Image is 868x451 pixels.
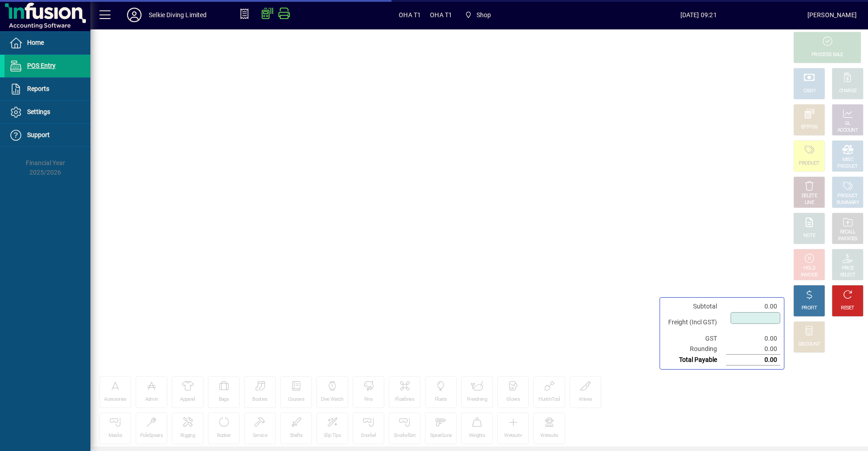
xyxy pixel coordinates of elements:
[180,396,195,403] div: Apparel
[219,396,229,403] div: Bags
[461,7,495,23] span: Shop
[149,8,207,22] div: Selkie Diving Limited
[836,199,859,206] div: SUMMARY
[140,432,163,439] div: PoleSpears
[120,7,149,23] button: Profile
[726,344,780,355] td: 0.00
[321,396,343,403] div: Dive Watch
[180,432,195,439] div: Rigging
[802,305,817,312] div: PROFIT
[803,88,815,95] div: CASH
[217,432,231,439] div: Rubber
[395,396,414,403] div: Floatlines
[590,8,807,22] span: [DATE] 09:21
[5,32,90,54] a: Home
[838,236,857,242] div: INVOICES
[799,160,819,167] div: PRODUCT
[27,131,50,138] span: Support
[845,120,851,127] div: GL
[435,396,447,403] div: Floats
[467,396,487,403] div: Freediving
[104,396,126,403] div: Acessories
[290,432,303,439] div: Shafts
[430,432,452,439] div: SpearGuns
[540,432,558,439] div: Wetsuits
[801,124,818,131] div: EFTPOS
[798,341,820,348] div: DISCOUNT
[803,233,815,239] div: NOTE
[27,62,56,69] span: POS Entry
[5,78,90,100] a: Reports
[807,8,857,22] div: [PERSON_NAME]
[394,432,415,439] div: SnorkelSet
[253,432,267,439] div: Service
[842,265,854,272] div: PRICE
[252,396,267,403] div: Booties
[27,108,50,115] span: Settings
[324,432,341,439] div: Slip Tips
[399,8,421,22] span: OHA T1
[664,344,726,355] td: Rounding
[664,333,726,344] td: GST
[837,193,858,199] div: PRODUCT
[27,39,44,46] span: Home
[811,52,843,58] div: PROCESS SALE
[579,396,592,403] div: Knives
[726,355,780,366] td: 0.00
[506,396,520,403] div: Gloves
[839,88,857,95] div: CHARGE
[842,157,853,163] div: MISC
[538,396,560,403] div: HuntinTool
[801,272,817,279] div: INVOICE
[664,355,726,366] td: Total Payable
[476,8,491,22] span: Shop
[726,333,780,344] td: 0.00
[840,272,856,279] div: SELECT
[288,396,304,403] div: Courses
[27,85,49,92] span: Reports
[805,199,814,206] div: LINE
[837,127,858,134] div: ACCOUNT
[664,312,726,333] td: Freight (Incl GST)
[364,396,373,403] div: Fins
[469,432,485,439] div: Weights
[5,124,90,147] a: Support
[108,432,123,439] div: Masks
[361,432,376,439] div: Snorkel
[837,163,858,170] div: PRODUCT
[504,432,522,439] div: Wetsuit+
[726,301,780,312] td: 0.00
[840,229,856,236] div: RECALL
[5,101,90,123] a: Settings
[430,8,452,22] span: OHA T1
[664,301,726,312] td: Subtotal
[802,193,817,199] div: DELETE
[841,305,854,312] div: RESET
[803,265,815,272] div: HOLD
[145,396,158,403] div: Admin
